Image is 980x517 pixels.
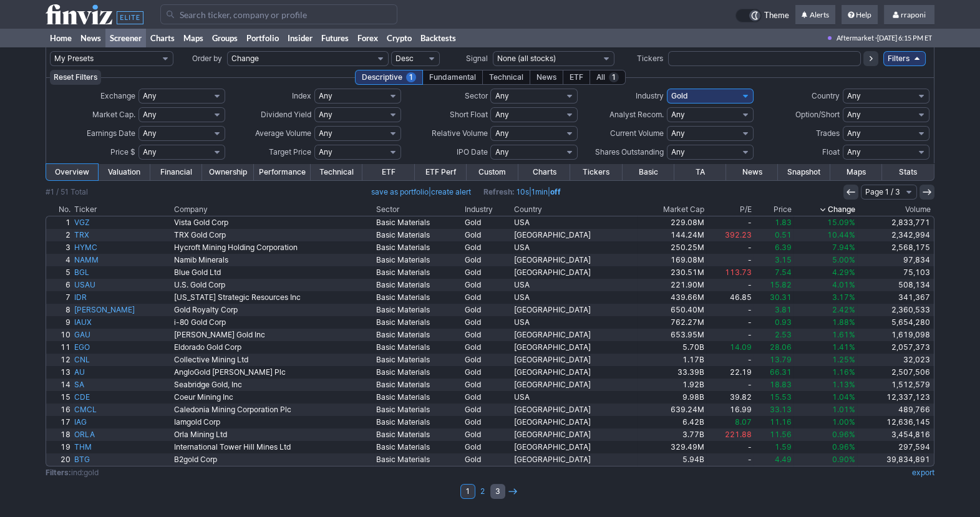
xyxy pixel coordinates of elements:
[706,366,754,379] a: 22.19
[46,441,72,453] a: 19
[172,391,374,403] a: Coeur Mining Inc
[775,317,792,327] span: 0.93
[770,405,792,414] span: 33.13
[706,354,754,366] a: -
[793,254,857,266] a: 5.00%
[754,229,793,241] a: 0.51
[512,229,637,241] a: [GEOGRAPHIC_DATA]
[46,416,72,428] a: 17
[415,164,467,180] a: ETF Perf
[637,354,707,366] a: 1.17B
[172,279,374,291] a: U.S. Gold Corp
[827,218,855,227] span: 15.09%
[754,291,793,304] a: 30.31
[72,403,172,416] a: CMCL
[463,416,512,428] a: Gold
[172,329,374,341] a: [PERSON_NAME] Gold Inc
[512,304,637,316] a: [GEOGRAPHIC_DATA]
[172,403,374,416] a: Caledonia Mining Corporation Plc
[857,403,934,416] a: 489,766
[46,164,98,180] a: Overview
[172,416,374,428] a: Iamgold Corp
[778,164,830,180] a: Snapshot
[463,441,512,453] a: Gold
[374,391,463,403] a: Basic Materials
[775,330,792,339] span: 2.53
[46,291,72,304] a: 7
[775,268,792,277] span: 7.54
[793,279,857,291] a: 4.01%
[793,416,857,428] a: 1.00%
[482,70,530,85] div: Technical
[374,229,463,241] a: Basic Materials
[283,29,317,47] a: Insider
[793,441,857,453] a: 0.96%
[46,316,72,329] a: 9
[463,403,512,416] a: Gold
[754,304,793,316] a: 3.81
[463,354,512,366] a: Gold
[463,341,512,354] a: Gold
[72,279,172,291] a: USAU
[706,391,754,403] a: 39.82
[730,342,752,352] span: 14.09
[550,187,561,196] a: off
[172,216,374,229] a: Vista Gold Corp
[623,164,674,180] a: Basic
[512,403,637,416] a: [GEOGRAPHIC_DATA]
[150,164,202,180] a: Financial
[706,291,754,304] a: 46.85
[637,216,707,229] a: 229.08M
[725,268,752,277] span: 113.73
[72,428,172,441] a: ORLA
[374,254,463,266] a: Basic Materials
[72,266,172,279] a: BGL
[637,229,707,241] a: 144.24M
[883,51,926,66] a: Filters
[530,70,563,85] div: News
[374,441,463,453] a: Basic Materials
[374,379,463,391] a: Basic Materials
[793,316,857,329] a: 1.88%
[72,366,172,379] a: AU
[374,241,463,254] a: Basic Materials
[172,354,374,366] a: Collective Mining Ltd
[317,29,353,47] a: Futures
[531,187,548,196] a: 1min
[770,342,792,352] span: 28.06
[770,292,792,302] span: 30.31
[172,428,374,441] a: Orla Mining Ltd
[725,430,752,439] span: 221.88
[374,403,463,416] a: Basic Materials
[832,430,855,439] span: 0.96%
[637,254,707,266] a: 169.08M
[172,229,374,241] a: TRX Gold Corp
[795,5,835,25] a: Alerts
[706,229,754,241] a: 392.23
[857,428,934,441] a: 3,454,816
[832,305,855,314] span: 2.42%
[637,366,707,379] a: 33.39B
[637,266,707,279] a: 230.51M
[46,29,76,47] a: Home
[50,70,101,85] button: Reset Filters
[311,164,362,180] a: Technical
[46,391,72,403] a: 15
[901,10,926,19] span: rraponi
[416,29,460,47] a: Backtests
[382,29,416,47] a: Crypto
[46,229,72,241] a: 2
[46,366,72,379] a: 13
[857,379,934,391] a: 1,512,579
[754,254,793,266] a: 3.15
[754,329,793,341] a: 2.53
[857,254,934,266] a: 97,834
[857,441,934,453] a: 297,594
[463,229,512,241] a: Gold
[563,70,590,85] div: ETF
[775,230,792,239] span: 0.51
[754,241,793,254] a: 6.39
[882,164,934,180] a: Stats
[76,29,105,47] a: News
[793,391,857,403] a: 1.04%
